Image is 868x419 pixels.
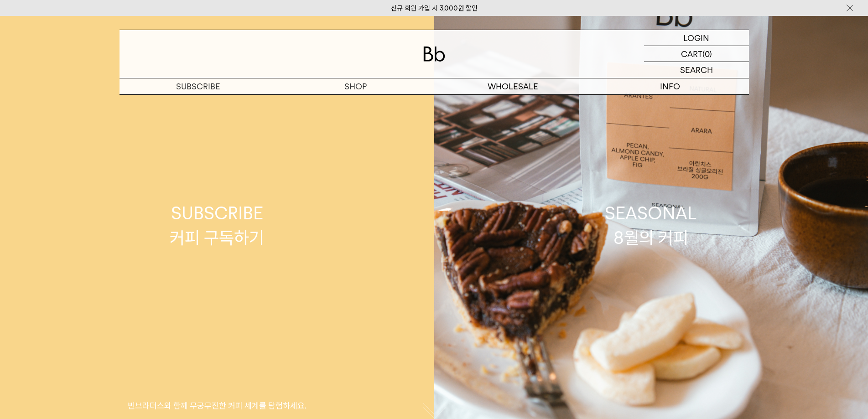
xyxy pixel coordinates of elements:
a: 신규 회원 가입 시 3,000원 할인 [391,4,478,12]
p: (0) [702,46,712,62]
a: SHOP [277,78,434,94]
p: INFO [592,78,749,94]
p: CART [681,46,702,62]
a: SUBSCRIBE [120,78,277,94]
p: WHOLESALE [434,78,592,94]
div: SUBSCRIBE 커피 구독하기 [170,201,264,249]
p: SEARCH [680,62,713,78]
a: LOGIN [644,30,749,46]
p: LOGIN [683,30,709,46]
div: SEASONAL 8월의 커피 [605,201,697,249]
a: CART (0) [644,46,749,62]
img: 로고 [423,47,445,62]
